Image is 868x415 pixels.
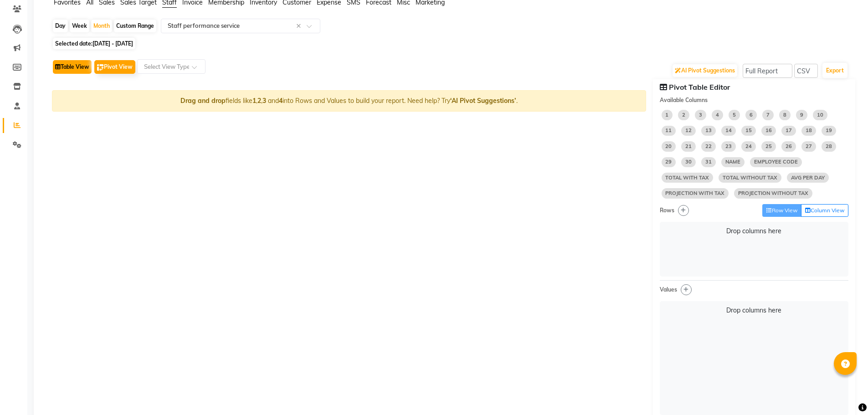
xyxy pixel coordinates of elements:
[53,60,92,74] button: Table View
[701,157,716,167] span: 31
[729,110,740,120] span: 5
[695,110,706,120] span: 3
[745,110,757,120] span: 6
[721,157,745,167] span: NAME
[681,126,696,136] span: 12
[664,226,844,236] div: Drop columns here
[660,286,677,293] strong: Values
[97,64,104,71] img: pivot.png
[91,20,112,32] div: Month
[779,110,791,120] span: 8
[681,284,692,295] button: Quick add column to values
[741,141,756,151] span: 24
[662,141,676,151] span: 20
[252,97,256,105] strong: 1
[801,141,816,151] span: 27
[801,126,816,136] span: 18
[53,38,135,49] span: Selected date:
[70,20,89,32] div: Week
[52,90,646,112] div: fields like , , and into Rows and Values to build your report. Need help? Try .
[296,21,304,31] span: Clear all
[741,126,756,136] span: 15
[761,126,776,136] span: 16
[662,173,714,183] span: TOTAL WITH TAX
[664,306,844,315] div: Drop columns here
[762,110,774,120] span: 7
[257,97,261,105] strong: 2
[822,126,836,136] span: 19
[781,141,796,151] span: 26
[114,20,156,32] div: Custom Range
[450,97,516,105] strong: ‘AI Pivot Suggestions’
[701,126,716,136] span: 13
[662,157,676,167] span: 29
[279,97,282,105] strong: 4
[662,110,673,120] span: 1
[701,141,716,151] span: 22
[94,60,135,74] button: Pivot View
[787,173,829,183] span: AVG PER DAY
[796,110,807,120] span: 9
[761,141,776,151] span: 25
[681,141,696,151] span: 21
[669,82,730,92] strong: Pivot Table Editor
[678,110,689,120] span: 2
[813,110,827,120] span: 10
[750,157,802,167] span: EMPLOYEE CODE
[660,207,674,214] strong: Rows
[53,20,68,32] div: Day
[673,64,737,77] button: AI Pivot Suggestions
[781,126,796,136] span: 17
[681,157,696,167] span: 30
[801,204,848,217] button: Column View
[734,188,812,198] span: PROJECTION WITHOUT TAX
[822,141,836,151] span: 28
[662,126,676,136] span: 11
[662,188,729,198] span: PROJECTION WITH TAX
[721,126,736,136] span: 14
[822,63,847,78] button: Export
[92,40,133,47] span: [DATE] - [DATE]
[719,173,781,183] span: TOTAL WITHOUT TAX
[721,141,736,151] span: 23
[712,110,723,120] span: 4
[660,97,708,103] strong: Available Columns
[180,97,226,105] strong: Drag and drop
[678,205,689,216] button: Quick add column to rows
[262,97,266,105] strong: 3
